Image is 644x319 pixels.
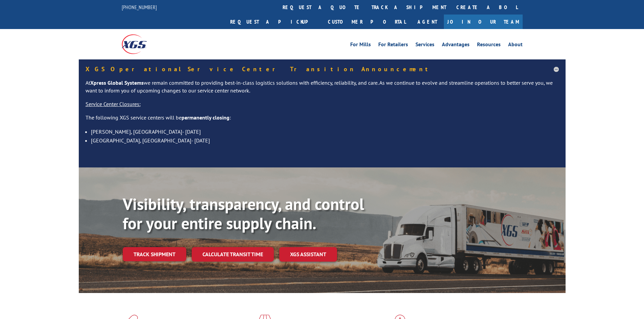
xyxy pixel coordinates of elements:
a: For Retailers [378,42,408,49]
a: Agent [411,15,444,29]
a: [PHONE_NUMBER] [122,4,157,10]
strong: permanently closing [182,114,230,121]
a: Advantages [442,42,470,49]
h5: XGS Operational Service Center Transition Announcement [86,66,559,72]
li: [PERSON_NAME], [GEOGRAPHIC_DATA]- [DATE] [91,127,559,136]
a: Track shipment [123,247,186,261]
a: Customer Portal [323,15,411,29]
a: Services [415,42,434,49]
li: [GEOGRAPHIC_DATA], [GEOGRAPHIC_DATA]- [DATE] [91,136,559,145]
a: Join Our Team [444,15,523,29]
a: Resources [477,42,501,49]
p: At we remain committed to providing best-in-class logistics solutions with efficiency, reliabilit... [86,79,559,101]
b: Visibility, transparency, and control for your entire supply chain. [123,193,364,234]
strong: Xpress Global Systems [90,79,144,86]
a: About [508,42,523,49]
a: Request a pickup [225,15,323,29]
a: Calculate transit time [192,247,274,262]
p: The following XGS service centers will be : [86,114,559,127]
a: XGS ASSISTANT [279,247,337,262]
a: For Mills [350,42,371,49]
u: Service Center Closures: [86,101,141,107]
